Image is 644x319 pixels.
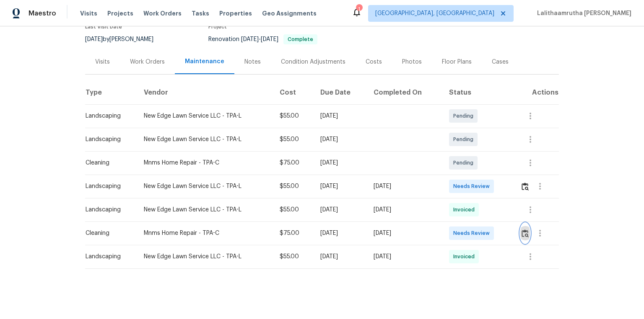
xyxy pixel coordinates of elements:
div: Landscaping [86,112,130,120]
div: [DATE] [320,135,360,144]
span: Invoiced [453,206,478,214]
div: Floor Plans [442,58,472,66]
span: Last Visit Date [85,24,122,29]
span: Needs Review [453,182,493,190]
div: Photos [402,58,422,66]
th: Actions [514,81,559,104]
div: [DATE] [320,252,360,261]
button: Review Icon [520,176,530,196]
span: [GEOGRAPHIC_DATA], [GEOGRAPHIC_DATA] [375,9,494,18]
button: Review Icon [520,223,530,243]
span: Pending [453,159,477,167]
span: Pending [453,112,477,120]
span: Tasks [192,10,209,16]
th: Due Date [314,81,367,104]
span: Pending [453,135,477,144]
div: [DATE] [320,206,360,214]
div: [DATE] [374,252,436,261]
th: Vendor [137,81,273,104]
span: [DATE] [261,36,278,42]
div: Landscaping [86,182,130,190]
div: New Edge Lawn Service LLC - TPA-L [144,252,266,261]
th: Status [442,81,514,104]
div: [DATE] [320,112,360,120]
div: Work Orders [130,58,165,66]
div: $55.00 [280,135,307,144]
div: Landscaping [86,135,130,144]
span: Project [208,24,227,29]
img: Review Icon [522,229,529,237]
span: [DATE] [85,36,103,42]
span: Visits [80,9,97,18]
div: New Edge Lawn Service LLC - TPA-L [144,135,266,144]
div: $75.00 [280,159,307,167]
span: Projects [107,9,133,18]
th: Completed On [367,81,442,104]
th: Cost [273,81,314,104]
div: [DATE] [320,159,360,167]
div: $55.00 [280,252,307,261]
div: Cleaning [86,229,130,237]
div: 1 [356,5,362,13]
div: Mnms Home Repair - TPA-C [144,229,266,237]
span: - [241,36,278,42]
div: Landscaping [86,252,130,261]
div: [DATE] [374,206,436,214]
div: New Edge Lawn Service LLC - TPA-L [144,206,266,214]
span: Renovation [208,36,317,42]
div: Costs [366,58,382,66]
div: $55.00 [280,112,307,120]
div: [DATE] [374,229,436,237]
div: Cases [492,58,509,66]
div: Condition Adjustments [281,58,345,66]
div: $55.00 [280,206,307,214]
div: by [PERSON_NAME] [85,34,164,44]
span: Needs Review [453,229,493,237]
div: Landscaping [86,206,130,214]
div: $75.00 [280,229,307,237]
div: [DATE] [320,182,360,190]
div: [DATE] [320,229,360,237]
span: Complete [284,37,317,42]
div: Cleaning [86,159,130,167]
span: Work Orders [143,9,182,18]
span: Invoiced [453,252,478,261]
div: New Edge Lawn Service LLC - TPA-L [144,182,266,190]
div: Mnms Home Repair - TPA-C [144,159,266,167]
div: Maintenance [185,57,224,66]
div: New Edge Lawn Service LLC - TPA-L [144,112,266,120]
img: Review Icon [522,183,529,190]
span: Lalithaamrutha [PERSON_NAME] [534,9,631,18]
th: Type [85,81,137,104]
span: [DATE] [241,36,259,42]
div: [DATE] [374,182,436,190]
span: Maestro [29,9,56,18]
div: $55.00 [280,182,307,190]
span: Properties [219,9,252,18]
div: Visits [95,58,110,66]
div: Notes [244,58,261,66]
span: Geo Assignments [262,9,317,18]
